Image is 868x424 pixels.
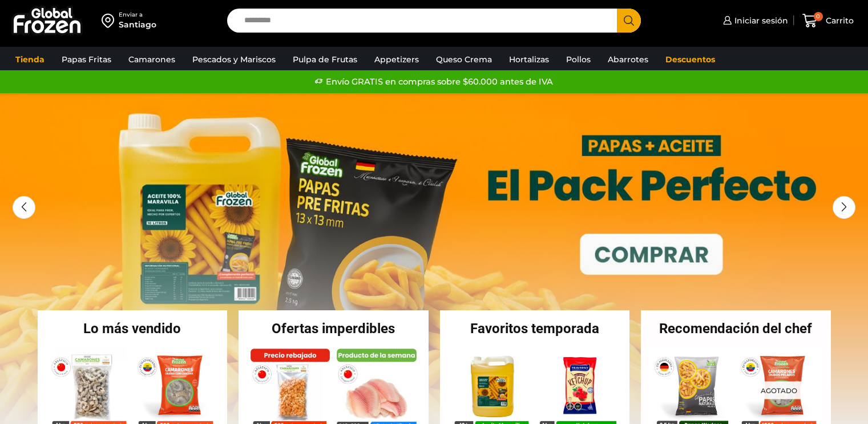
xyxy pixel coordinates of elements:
[753,381,805,399] p: Agotado
[430,49,498,70] a: Queso Crema
[38,322,228,335] h2: Lo más vendido
[560,49,596,70] a: Pollos
[187,49,281,70] a: Pescados y Mariscos
[503,49,555,70] a: Hortalizas
[119,11,156,19] div: Enviar a
[602,49,654,70] a: Abarrotes
[369,49,425,70] a: Appetizers
[10,49,50,70] a: Tienda
[800,7,857,34] a: 0 Carrito
[617,9,641,33] button: Search button
[440,322,630,335] h2: Favoritos temporada
[13,196,35,219] div: Previous slide
[239,322,429,335] h2: Ofertas imperdibles
[119,19,156,30] div: Santiago
[833,196,855,219] div: Next slide
[56,49,117,70] a: Papas Fritas
[102,11,119,30] img: address-field-icon.svg
[287,49,363,70] a: Pulpa de Frutas
[720,9,788,32] a: Iniciar sesión
[814,12,823,21] span: 0
[123,49,181,70] a: Camarones
[641,322,831,335] h2: Recomendación del chef
[823,15,854,26] span: Carrito
[660,49,721,70] a: Descuentos
[732,15,788,26] span: Iniciar sesión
